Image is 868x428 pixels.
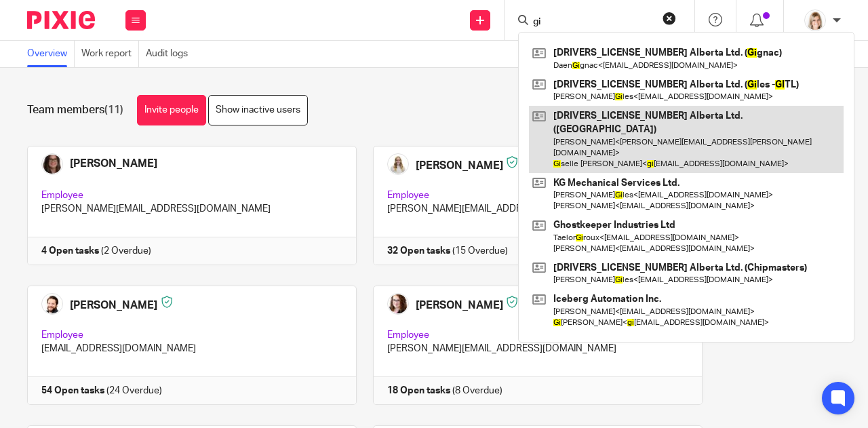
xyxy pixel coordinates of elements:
[663,12,676,25] button: Clear
[81,41,139,67] a: Work report
[146,41,195,67] a: Audit logs
[27,41,75,67] a: Overview
[104,104,123,115] span: (11)
[208,95,308,125] a: Show inactive users
[137,95,206,125] a: Invite people
[27,11,95,29] img: Pixie
[804,9,826,31] img: Tayler%20Headshot%20Compressed%20Resized%202.jpg
[27,103,123,117] h1: Team members
[532,16,654,28] input: Search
